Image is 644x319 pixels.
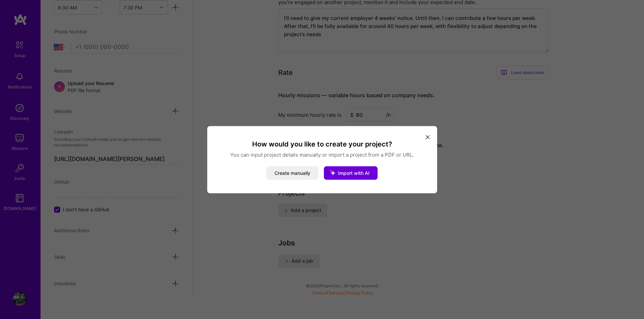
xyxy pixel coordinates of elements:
h3: How would you like to create your project? [215,139,429,148]
span: Import with AI [338,170,369,176]
i: icon StarsWhite [324,164,341,181]
i: icon Close [426,135,430,139]
div: modal [207,126,437,193]
p: You can input project details manually or import a project from a PDF or URL. [215,151,429,158]
button: Create manually [266,166,318,180]
button: Import with AI [324,166,378,180]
